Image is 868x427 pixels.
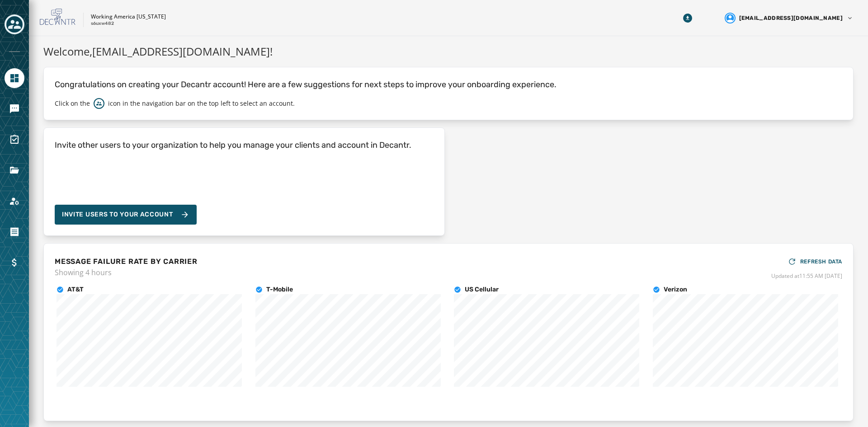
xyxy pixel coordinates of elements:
span: Updated at 11:55 AM [DATE] [771,272,842,280]
button: REFRESH DATA [788,254,842,269]
a: Navigate to Account [5,191,24,211]
button: Invite Users to your account [55,205,197,225]
h4: T-Mobile [266,285,293,294]
span: Invite Users to your account [62,210,173,219]
p: Working America [US_STATE] [91,13,166,20]
span: Showing 4 hours [55,267,198,278]
p: s6uxw482 [91,20,114,27]
button: Toggle account select drawer [5,14,24,34]
p: icon in the navigation bar on the top left to select an account. [108,99,295,108]
h1: Welcome, [EMAIL_ADDRESS][DOMAIN_NAME] ! [43,43,854,60]
h4: US Cellular [465,285,499,294]
span: REFRESH DATA [800,258,842,265]
h4: Verizon [664,285,687,294]
p: Click on the [55,99,90,108]
h4: MESSAGE FAILURE RATE BY CARRIER [55,256,198,267]
h4: Invite other users to your organization to help you manage your clients and account in Decantr. [55,139,411,151]
a: Navigate to Surveys [5,130,24,150]
a: Navigate to Orders [5,222,24,242]
button: User settings [721,9,857,27]
button: Download Menu [679,10,696,26]
a: Navigate to Messaging [5,99,24,119]
a: Navigate to Home [5,68,24,88]
a: Navigate to Files [5,160,24,180]
span: [EMAIL_ADDRESS][DOMAIN_NAME] [739,14,843,22]
a: Navigate to Billing [5,253,24,272]
h4: AT&T [67,285,84,294]
p: Congratulations on creating your Decantr account! Here are a few suggestions for next steps to im... [55,78,842,91]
